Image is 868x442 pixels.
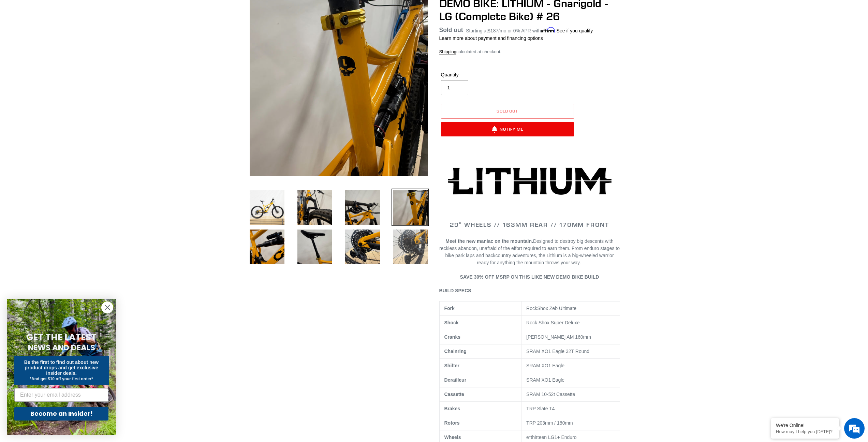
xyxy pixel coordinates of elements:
input: Enter your email address [14,388,108,402]
div: Chat with us now [46,38,125,47]
textarea: Type your message and hit 'Enter' [3,186,130,210]
b: Brakes [444,406,460,411]
button: Sold out [441,104,574,119]
span: $187 [488,28,498,33]
b: Shifter [444,363,459,368]
img: Load image into Gallery viewer, DEMO BIKE: LITHIUM - Gnarigold - LG (Complete Bike) # 26 [392,189,429,226]
span: SRAM XO1 Eagle [526,363,564,368]
img: Load image into Gallery viewer, DEMO BIKE: LITHIUM - Gnarigold - LG (Complete Bike) # 26 [248,189,286,226]
button: Close dialog [101,301,113,313]
a: Learn more about payment and financing options [439,35,543,41]
img: Load image into Gallery viewer, DEMO BIKE: LITHIUM - Gnarigold - LG (Complete Bike) # 26 [296,228,334,266]
button: Become an Insider! [14,407,108,421]
img: Load image into Gallery viewer, DEMO BIKE: LITHIUM - Gnarigold - LG (Complete Bike) # 26 [248,228,286,266]
span: We're online! [40,86,94,155]
span: SAVE 30% OFF MSRP ON THIS LIKE NEW DEMO BIKE BUILD [460,274,599,280]
img: Load image into Gallery viewer, DEMO BIKE: LITHIUM - Gnarigold - LG (Complete Bike) # 26 [344,228,381,266]
span: e*thirteen LG1+ Enduro [526,434,577,440]
span: RockShox Zeb Ultimate [526,306,576,311]
b: Meet the new maniac on the mountain. [445,238,533,244]
b: Chainring [444,349,467,354]
div: Navigation go back [8,38,18,48]
td: TRP Slate T4 [521,401,622,416]
span: Designed to destroy big descents with reckless abandon, unafraid of the effort required to earn t... [439,238,620,265]
img: Load image into Gallery viewer, DEMO BIKE: LITHIUM - Gnarigold - LG (Complete Bike) # 26 [296,189,334,226]
b: Derailleur [444,377,467,383]
span: *And get $10 off your first order* [30,377,93,381]
a: Shipping [439,49,457,55]
span: SRAM XO1 Eagle 32T Round [526,349,589,354]
b: Cassette [444,392,464,397]
td: TRP 203mm / 180mm [521,416,622,430]
span: GET THE LATEST [26,331,97,343]
span: BUILD SPECS [439,288,471,293]
img: Lithium-Logo_480x480.png [448,167,612,195]
b: Shock [444,320,459,325]
span: Sold out [497,108,518,114]
span: NEWS AND DEALS [28,342,95,353]
b: Wheels [444,434,461,440]
span: . [579,260,581,265]
span: Be the first to find out about new product drops and get exclusive insider deals. [24,359,99,376]
td: SRAM 10-52t Cassette [521,387,622,401]
label: Quantity [441,71,506,78]
img: Load image into Gallery viewer, DEMO BIKE: LITHIUM - Gnarigold - LG (Complete Bike) # 26 [344,189,381,226]
span: Sold out [439,27,463,33]
span: Affirm [541,27,555,33]
a: See if you qualify - Learn more about Affirm Financing (opens in modal) [557,28,593,33]
button: Notify Me [441,122,574,136]
p: Starting at /mo or 0% APR with . [466,26,593,34]
b: Fork [444,306,455,311]
span: [PERSON_NAME] AM 160mm [526,334,591,340]
b: Rotors [444,420,460,426]
p: How may I help you today? [776,429,834,434]
div: We're Online! [776,423,834,428]
div: calculated at checkout. [439,48,620,55]
b: Cranks [444,334,460,340]
span: From enduro stages to bike park laps and backcountry adventures, the Lithium is a big-wheeled war... [445,246,620,265]
span: SRAM XO1 Eagle [526,377,564,383]
div: Minimize live chat window [112,3,128,20]
span: 29" WHEELS // 163mm REAR // 170mm FRONT [450,221,609,229]
img: d_696896380_company_1647369064580_696896380 [22,34,39,51]
span: Rock Shox Super Deluxe [526,320,579,325]
img: Load image into Gallery viewer, DEMO BIKE: LITHIUM - Gnarigold - LG (Complete Bike) # 26 [392,228,429,266]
